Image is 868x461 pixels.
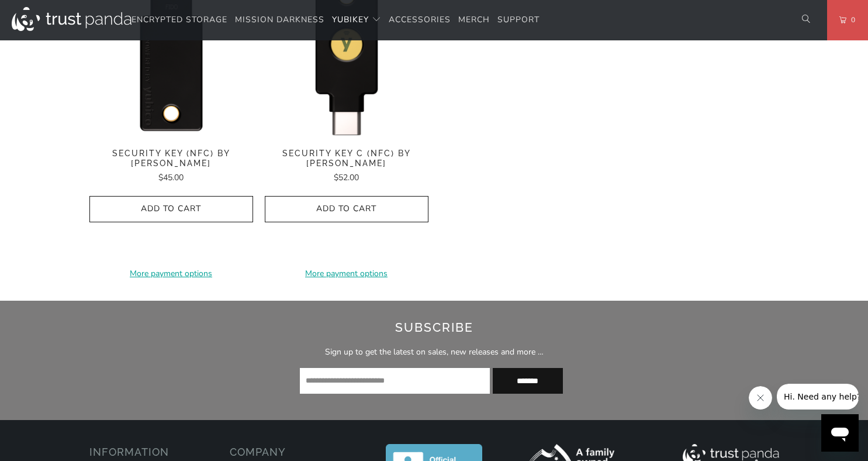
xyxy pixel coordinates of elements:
[389,6,451,34] a: Accessories
[89,267,253,280] a: More payment options
[332,14,369,25] span: YubiKey
[497,6,540,34] a: Support
[332,6,381,34] summary: YubiKey
[334,172,359,183] span: $52.00
[265,149,428,184] a: Security Key C (NFC) by [PERSON_NAME] $52.00
[265,149,428,168] span: Security Key C (NFC) by [PERSON_NAME]
[102,204,241,214] span: Add to Cart
[265,196,428,222] button: Add to Cart
[132,14,227,25] span: Encrypted Storage
[180,346,687,359] p: Sign up to get the latest on sales, new releases and more …
[89,196,253,222] button: Add to Cart
[497,14,540,25] span: Support
[89,149,253,168] span: Security Key (NFC) by [PERSON_NAME]
[458,6,490,34] a: Merch
[12,7,132,31] img: Trust Panda Australia
[158,172,184,183] span: $45.00
[265,267,428,280] a: More payment options
[235,6,324,34] a: Mission Darkness
[132,6,227,34] a: Encrypted Storage
[89,149,253,184] a: Security Key (NFC) by [PERSON_NAME] $45.00
[132,6,540,34] nav: Translation missing: en.navigation.header.main_nav
[389,14,451,25] span: Accessories
[846,13,856,26] span: 0
[458,14,490,25] span: Merch
[7,8,84,18] span: Hi. Need any help?
[777,384,859,410] iframe: Message from company
[180,318,687,337] h2: Subscribe
[749,386,772,410] iframe: Close message
[821,414,859,452] iframe: Button to launch messaging window
[277,204,416,214] span: Add to Cart
[235,14,324,25] span: Mission Darkness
